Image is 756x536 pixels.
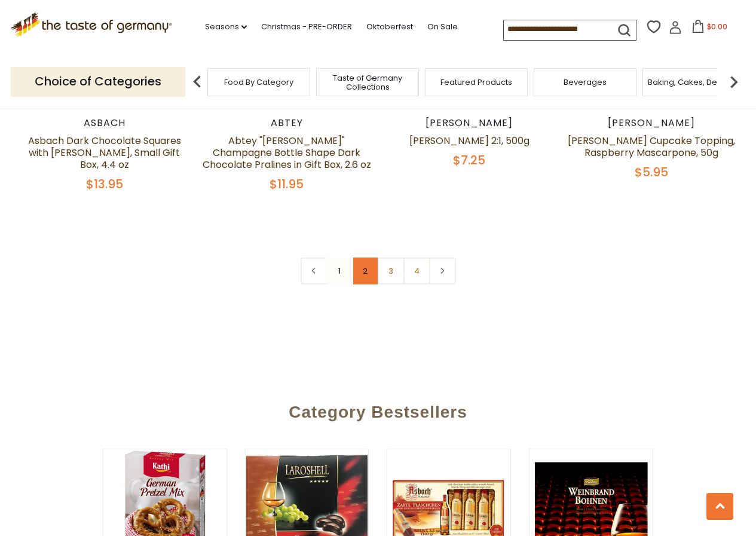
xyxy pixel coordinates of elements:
span: $13.95 [86,176,123,192]
a: Beverages [564,78,607,87]
div: [PERSON_NAME] [384,117,555,129]
a: Christmas - PRE-ORDER [261,20,352,33]
div: Asbach [20,117,190,129]
img: previous arrow [185,70,209,94]
span: $11.95 [270,176,304,192]
a: 2 [352,258,379,284]
img: next arrow [722,70,746,94]
button: $0.00 [684,20,735,38]
span: $5.95 [635,164,668,180]
span: $7.25 [453,152,485,169]
div: Category Bestsellers [23,385,733,434]
a: Seasons [205,20,247,33]
div: [PERSON_NAME] [567,117,737,129]
a: Abtey "[PERSON_NAME]" Champagne Bottle Shape Dark Chocolate Pralines in Gift Box, 2.6 oz [203,134,371,171]
a: Baking, Cakes, Desserts [648,78,740,87]
a: Food By Category [224,78,293,87]
div: Abtey [202,117,372,129]
a: [PERSON_NAME] Cupcake Topping, Raspberry Mascarpone, 50g [568,134,735,160]
a: On Sale [427,20,458,33]
a: Asbach Dark Chocolate Squares with [PERSON_NAME], Small Gift Box, 4.4 oz [28,134,181,171]
p: Choice of Categories [11,67,185,96]
a: 4 [403,258,430,284]
a: Featured Products [440,78,512,87]
span: $0.00 [707,22,727,32]
a: Oktoberfest [366,20,413,33]
a: [PERSON_NAME] 2:1, 500g [409,134,529,148]
a: 3 [378,258,405,284]
a: Taste of Germany Collections [320,73,415,91]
